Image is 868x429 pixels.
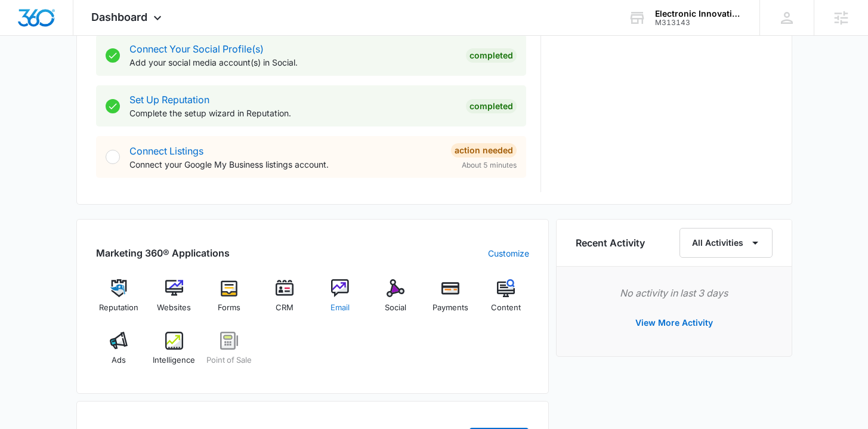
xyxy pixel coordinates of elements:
a: Customize [488,247,529,260]
a: Reputation [96,279,142,322]
a: Forms [206,279,252,322]
p: Connect your Google My Business listings account. [129,158,441,171]
div: Action Needed [451,143,517,158]
a: Payments [428,279,474,322]
span: Point of Sale [206,354,252,366]
a: Websites [151,279,197,322]
h2: Marketing 360® Applications [96,246,230,260]
span: Websites [157,302,191,314]
button: View More Activity [623,308,725,337]
p: Add your social media account(s) in Social. [129,56,456,69]
span: Ads [112,354,126,366]
div: account name [655,9,742,18]
span: Content [491,302,521,314]
a: Point of Sale [206,332,252,375]
a: Connect Listings [129,145,203,157]
span: Email [330,302,350,314]
h6: Recent Activity [576,236,645,250]
button: All Activities [679,228,773,258]
p: Complete the setup wizard in Reputation. [129,107,456,119]
a: Content [483,279,529,322]
span: CRM [276,302,294,314]
div: Completed [466,99,517,113]
a: Intelligence [151,332,197,375]
div: Completed [466,48,517,63]
a: Connect Your Social Profile(s) [129,43,264,55]
span: Social [385,302,406,314]
span: Forms [218,302,240,314]
span: About 5 minutes [462,160,517,171]
p: No activity in last 3 days [576,286,773,300]
a: Set Up Reputation [129,94,209,106]
span: Intelligence [153,354,195,366]
div: account id [655,18,742,27]
a: CRM [262,279,308,322]
a: Social [372,279,418,322]
span: Reputation [99,302,138,314]
a: Ads [96,332,142,375]
span: Dashboard [91,11,147,23]
a: Email [317,279,363,322]
span: Payments [433,302,468,314]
